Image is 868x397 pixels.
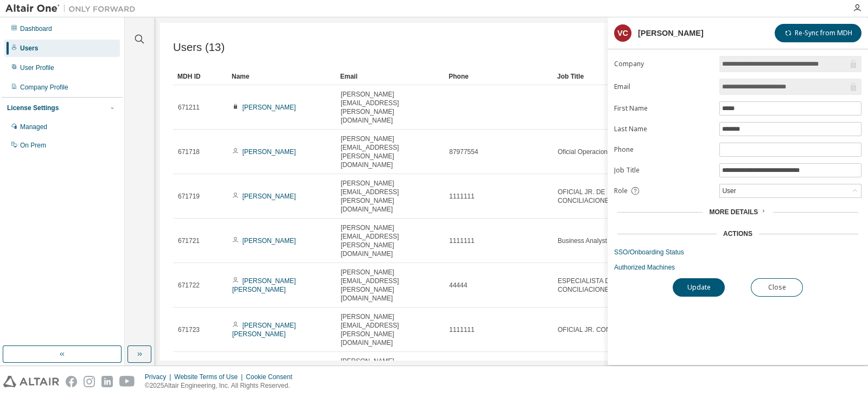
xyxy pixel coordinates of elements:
a: [PERSON_NAME] [242,193,296,200]
label: First Name [614,104,713,113]
div: User [720,184,861,197]
div: Email [340,68,440,85]
a: Authorized Machines [614,263,861,272]
span: 87977554 [449,148,478,156]
img: Altair One [5,3,141,14]
span: Oficial Operaciones [558,148,615,156]
div: Name [232,68,331,85]
a: [PERSON_NAME] [PERSON_NAME] [232,322,296,338]
img: youtube.svg [119,376,135,387]
span: ESPECIALISTA DE CONCILIACIONES [558,277,656,294]
div: Actions [723,229,752,238]
span: OFICIAL JR. CONCILIACIONES [558,325,652,334]
label: Last Name [614,125,713,133]
button: Update [673,278,725,297]
span: 671719 [178,192,200,201]
div: MDH ID [177,68,223,85]
img: linkedin.svg [101,376,113,387]
label: Job Title [614,166,713,175]
span: 671211 [178,103,200,112]
span: 1111111 [449,192,475,201]
span: [PERSON_NAME][EMAIL_ADDRESS][PERSON_NAME][DOMAIN_NAME] [341,268,439,303]
img: altair_logo.svg [3,376,59,387]
span: OFICIAL JR. DE CONCILIACIONES [558,188,656,205]
div: [PERSON_NAME] [638,29,704,37]
span: Users (13) [173,41,225,54]
span: 1111111 [449,325,475,334]
span: [PERSON_NAME][EMAIL_ADDRESS][PERSON_NAME][DOMAIN_NAME] [341,312,439,347]
div: Cookie Consent [246,373,298,381]
a: [PERSON_NAME] [242,148,296,156]
a: SSO/Onboarding Status [614,248,861,257]
p: © 2025 Altair Engineering, Inc. All Rights Reserved. [145,381,299,390]
div: VC [614,24,631,42]
span: 671723 [178,325,200,334]
span: 671721 [178,236,200,245]
div: Company Profile [20,83,68,92]
span: Role [614,187,628,195]
label: Phone [614,145,713,154]
div: User Profile [20,63,54,72]
span: 1111111 [449,236,475,245]
a: [PERSON_NAME] [PERSON_NAME] [232,277,296,293]
span: 671722 [178,281,200,290]
span: [PERSON_NAME][EMAIL_ADDRESS][PERSON_NAME][DOMAIN_NAME] [341,179,439,214]
div: On Prem [20,141,46,150]
button: Close [751,278,803,297]
a: [PERSON_NAME] [242,104,296,111]
span: [PERSON_NAME][EMAIL_ADDRESS][PERSON_NAME][DOMAIN_NAME] [341,90,439,125]
div: Users [20,44,38,53]
label: Email [614,82,713,91]
div: Website Terms of Use [174,373,246,381]
div: Job Title [557,68,657,85]
button: Re-Sync from MDH [775,24,861,42]
span: 44444 [449,281,467,290]
div: Privacy [145,373,174,381]
div: User [720,185,737,197]
div: Dashboard [20,24,52,33]
label: Company [614,60,713,68]
div: License Settings [7,104,59,112]
span: More Details [709,208,758,216]
span: [PERSON_NAME][EMAIL_ADDRESS][PERSON_NAME][DOMAIN_NAME] [341,223,439,258]
a: [PERSON_NAME] [242,237,296,245]
img: instagram.svg [84,376,95,387]
div: Managed [20,123,47,131]
span: 671718 [178,148,200,156]
img: facebook.svg [66,376,77,387]
span: Business Analyst [558,236,607,245]
span: [PERSON_NAME][EMAIL_ADDRESS][PERSON_NAME][DOMAIN_NAME] [341,357,439,392]
span: [PERSON_NAME][EMAIL_ADDRESS][PERSON_NAME][DOMAIN_NAME] [341,135,439,169]
div: Phone [449,68,548,85]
